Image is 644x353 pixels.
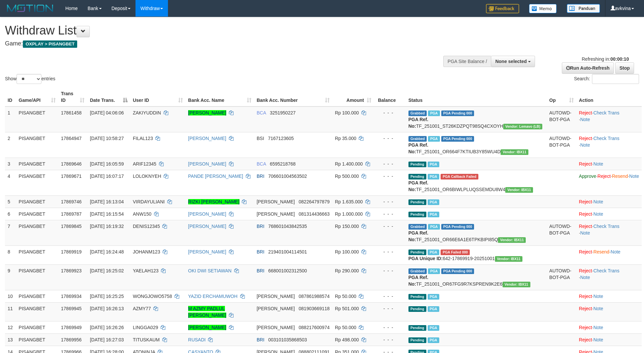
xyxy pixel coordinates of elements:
[257,306,295,311] span: [PERSON_NAME]
[501,149,528,155] span: Vendor URL: https://order6.1velocity.biz
[335,306,359,311] span: Rp 501.000
[443,56,491,67] div: PGA Site Balance /
[5,132,16,158] td: 2
[87,88,130,106] th: Date Trans.: activate to sort column descending
[16,220,58,246] td: PISANGBET
[188,294,238,299] a: YAZID ERCHAMUWOH
[16,106,58,132] td: PISANGBET
[377,109,403,116] div: - - -
[486,4,519,13] img: Feedback.jpg
[495,59,527,64] span: None selected
[579,249,592,254] a: Reject
[408,142,428,154] b: PGA Ref. No:
[576,333,642,346] td: ·
[593,161,603,167] a: Note
[408,294,426,300] span: Pending
[5,321,16,333] td: 12
[335,136,356,141] span: Rp 35.000
[58,88,87,106] th: Trans ID: activate to sort column ascending
[268,136,294,141] span: Copy 7167123605 to clipboard
[61,161,81,167] span: 17869646
[188,325,226,330] a: [PERSON_NAME]
[188,211,226,217] a: [PERSON_NAME]
[16,170,58,195] td: PISANGBET
[5,106,16,132] td: 1
[61,306,81,311] span: 17869945
[428,162,439,167] span: Marked by avkvina
[576,88,642,106] th: Action
[377,293,403,300] div: - - -
[16,195,58,208] td: PISANGBET
[406,220,547,246] td: TF_251001_OR66E6A1E6TPKBIPI85Q
[428,268,440,274] span: Marked by avkrizkynain
[5,170,16,195] td: 4
[441,249,470,255] span: PGA Error
[547,106,576,132] td: AUTOWD-BOT-PGA
[90,199,124,204] span: [DATE] 16:13:04
[257,110,266,115] span: BCA
[16,88,58,106] th: Game/API: activate to sort column ascending
[257,325,295,330] span: [PERSON_NAME]
[428,212,439,217] span: Marked by avkvina
[576,158,642,170] td: ·
[441,110,474,116] span: PGA Pending
[5,220,16,246] td: 7
[16,302,58,321] td: PISANGBET
[408,275,428,287] b: PGA Ref. No:
[90,294,124,299] span: [DATE] 16:25:25
[408,212,426,217] span: Pending
[5,40,423,47] h4: Game:
[406,88,547,106] th: Status
[90,224,124,229] span: [DATE] 16:19:32
[408,174,426,179] span: Pending
[579,174,596,179] a: Approve
[5,158,16,170] td: 3
[377,336,403,343] div: - - -
[579,337,592,342] a: Reject
[90,249,124,254] span: [DATE] 16:24:48
[133,161,156,167] span: ARIF12345
[270,110,295,115] span: Copy 3251950227 to clipboard
[629,174,639,179] a: Note
[335,337,359,342] span: Rp 498.000
[299,325,330,330] span: Copy 088217600974 to clipboard
[491,56,535,67] button: None selected
[408,268,427,274] span: Grabbed
[90,136,124,141] span: [DATE] 10:58:27
[579,224,592,229] a: Reject
[188,136,226,141] a: [PERSON_NAME]
[579,306,592,311] a: Reject
[335,161,363,167] span: Rp 1.400.000
[406,106,547,132] td: TF_251001_ST26KDZPQT98SQ4CXOYH
[408,110,427,116] span: Grabbed
[268,249,307,254] span: Copy 219401004114501 to clipboard
[335,199,363,204] span: Rp 1.635.000
[133,337,160,342] span: TITUSKAUM
[576,302,642,321] td: ·
[90,161,124,167] span: [DATE] 16:05:59
[5,302,16,321] td: 11
[428,199,439,205] span: Marked by avkvina
[377,248,403,255] div: - - -
[615,62,634,74] a: Stop
[16,246,58,264] td: PISANGBET
[567,4,600,13] img: panduan.png
[61,211,81,217] span: 17869787
[188,249,226,254] a: [PERSON_NAME]
[133,174,161,179] span: LOLOKNYEH
[408,325,426,331] span: Pending
[428,224,440,230] span: Marked by avkrizkynain
[593,268,619,273] a: Check Trans
[61,110,81,115] span: 17861458
[5,264,16,290] td: 9
[406,170,547,195] td: TF_251001_OR6BIWLPLUQSSEMDU8W4
[377,305,403,312] div: - - -
[593,337,603,342] a: Note
[377,324,403,331] div: - - -
[16,132,58,158] td: PISANGBET
[576,195,642,208] td: ·
[408,199,426,205] span: Pending
[257,199,295,204] span: [PERSON_NAME]
[610,56,629,62] strong: 00:00:10
[408,136,427,142] span: Grabbed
